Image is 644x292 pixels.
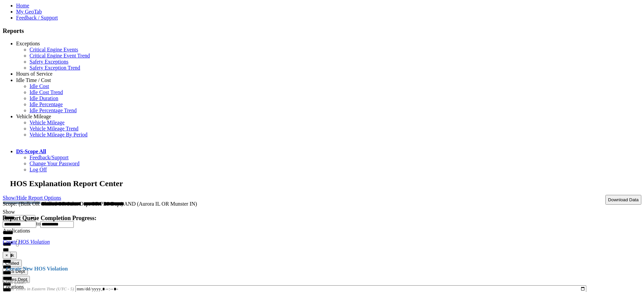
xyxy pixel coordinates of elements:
span: to [36,221,40,226]
a: HOS Explanation Reports [30,77,86,83]
h2: HOS Explanation Report Center [10,179,641,188]
a: Change Your Password [30,161,79,166]
a: Vehicle Mileage By Period [30,132,88,137]
a: Vehicle Mileage Trend [30,126,78,131]
button: × [3,252,11,259]
a: My GeoTab [16,9,42,14]
a: Safety Exceptions [30,59,68,65]
a: Log Off [30,167,47,172]
a: Feedback / Support [16,15,58,20]
a: Idle Percentage Trend [30,108,76,113]
a: Vehicle Mileage [16,114,51,119]
a: DS-Scope All [16,149,46,154]
a: Idle Cost [30,83,49,89]
a: Idle Cost Trend [30,89,63,95]
a: Exceptions [16,41,40,46]
a: Safety Exception Trend [30,65,80,71]
button: Chilled [3,260,22,267]
a: Vehicle Mileage [30,120,64,125]
a: Critical Engine Events [30,47,78,52]
a: Idle Percentage [30,101,63,107]
h4: Report Queue Completion Progress: [3,215,641,222]
a: Feedback/Support [30,155,68,160]
label: Applications [3,228,30,234]
h4: Create New HOS Violation [3,266,641,272]
a: Show/Hide Report Options [3,193,61,202]
a: Critical Engine Event Trend [30,53,90,58]
a: Create HOS Violation [3,239,50,245]
button: Download Data [605,195,641,205]
h3: Reports [3,27,641,35]
a: Idle Time / Cost [16,77,51,83]
label: Start Date:* [3,270,29,285]
a: Idle Duration [30,95,58,101]
a: Hours of Service [16,71,52,77]
span: Scope: (Bulk OR Chilled OR Sales Dept OR PES Dept) AND (Aurora IL OR Munster IN) [3,201,197,207]
span: All Times in Eastern Time (UTC - 5) [9,286,74,291]
a: Home [16,3,29,8]
label: Show [3,209,15,215]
